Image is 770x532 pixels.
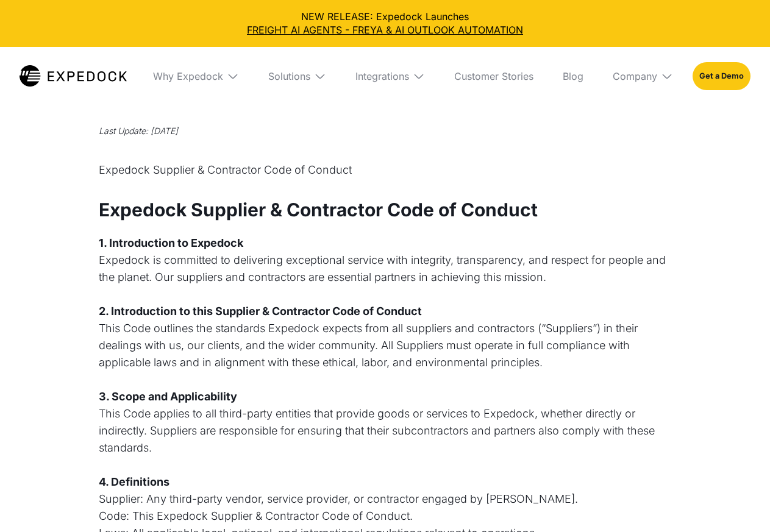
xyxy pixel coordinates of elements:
[99,390,237,403] strong: 3. Scope and Applicability
[268,70,310,82] div: Solutions
[355,70,409,82] div: Integrations
[153,70,223,82] div: Why Expedock
[693,62,750,90] a: Get a Demo
[99,161,672,179] p: Expedock Supplier & Contractor Code of Conduct
[10,10,760,37] div: NEW RELEASE: Expedock Launches
[444,47,543,105] a: Customer Stories
[99,126,178,136] em: Last Update: [DATE]
[613,70,657,82] div: Company
[10,23,760,37] a: FREIGHT AI AGENTS - FREYA & AI OUTLOOK AUTOMATION
[99,199,538,221] strong: Expedock Supplier & Contractor Code of Conduct
[99,475,169,488] strong: 4. Definitions
[99,305,422,317] strong: 2. Introduction to this Supplier & Contractor Code of Conduct
[99,236,243,249] strong: 1. Introduction to Expedock
[553,47,593,105] a: Blog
